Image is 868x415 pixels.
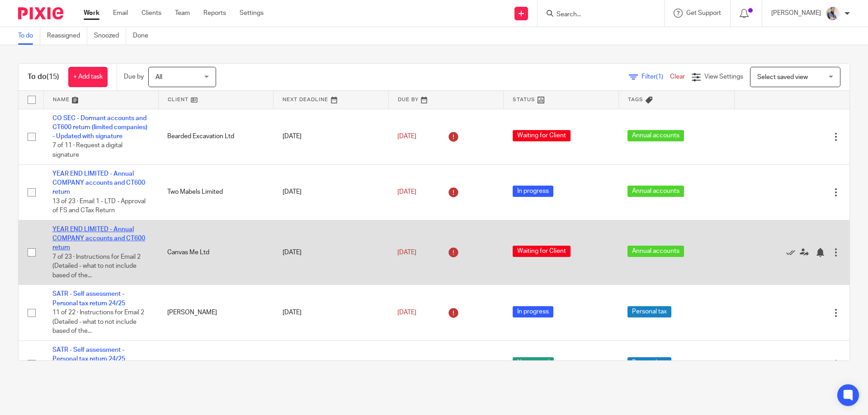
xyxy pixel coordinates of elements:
[274,109,388,164] td: [DATE]
[94,27,126,45] a: Snoozed
[52,347,125,362] a: SATR - Self assessment - Personal tax return 24/25
[203,9,226,18] a: Reports
[158,164,273,220] td: Two Mabels Limited
[397,309,416,316] span: [DATE]
[52,143,123,159] span: 7 of 11 · Request a digital signature
[627,130,684,141] span: Annual accounts
[124,72,144,81] p: Due by
[142,9,161,18] a: Clients
[704,74,743,80] span: View Settings
[52,226,145,251] a: YEAR END LIMITED - Annual COMPANY accounts and CT600 return
[627,186,684,197] span: Annual accounts
[240,9,264,18] a: Settings
[18,27,40,45] a: To do
[52,291,125,306] a: SATR - Self assessment - Personal tax return 24/25
[47,73,59,80] span: (15)
[397,249,416,256] span: [DATE]
[397,133,416,140] span: [DATE]
[47,27,87,45] a: Reassigned
[18,7,63,19] img: Pixie
[513,246,571,257] span: Waiting for Client
[670,74,685,80] a: Clear
[513,130,571,141] span: Waiting for Client
[513,306,553,317] span: In progress
[52,309,144,334] span: 11 of 22 · Instructions for Email 2 (Detailed - what to not include based of the...
[656,74,663,80] span: (1)
[274,285,388,340] td: [DATE]
[771,9,821,18] p: [PERSON_NAME]
[52,115,147,140] a: CO SEC - Dormant accounts and CT600 return (limited companies) - Updated with signature
[133,27,155,45] a: Done
[627,306,671,317] span: Personal tax
[52,171,145,196] a: YEAR END LIMITED - Annual COMPANY accounts and CT600 return
[175,9,190,18] a: Team
[686,10,721,16] span: Get Support
[274,164,388,220] td: [DATE]
[52,198,146,214] span: 13 of 23 · Email 1 - LTD - Approval of FS and CTax Return
[68,67,108,87] a: + Add task
[628,97,643,102] span: Tags
[627,357,671,368] span: Personal tax
[28,72,59,82] h1: To do
[113,9,128,18] a: Email
[627,246,684,257] span: Annual accounts
[556,11,637,19] input: Search
[786,248,800,257] a: Mark as done
[52,254,141,279] span: 7 of 23 · Instructions for Email 2 (Detailed - what to not include based of the...
[158,340,273,387] td: [PERSON_NAME]
[826,6,840,21] img: Pixie%2002.jpg
[642,74,670,80] span: Filter
[84,9,99,18] a: Work
[757,74,808,80] span: Select saved view
[397,189,416,195] span: [DATE]
[158,109,273,164] td: Bearded Excavation Ltd
[158,285,273,340] td: [PERSON_NAME]
[274,340,388,387] td: [DATE]
[274,220,388,285] td: [DATE]
[513,357,554,368] span: Not started
[158,220,273,285] td: Canvas Me Ltd
[513,186,553,197] span: In progress
[156,74,162,80] span: All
